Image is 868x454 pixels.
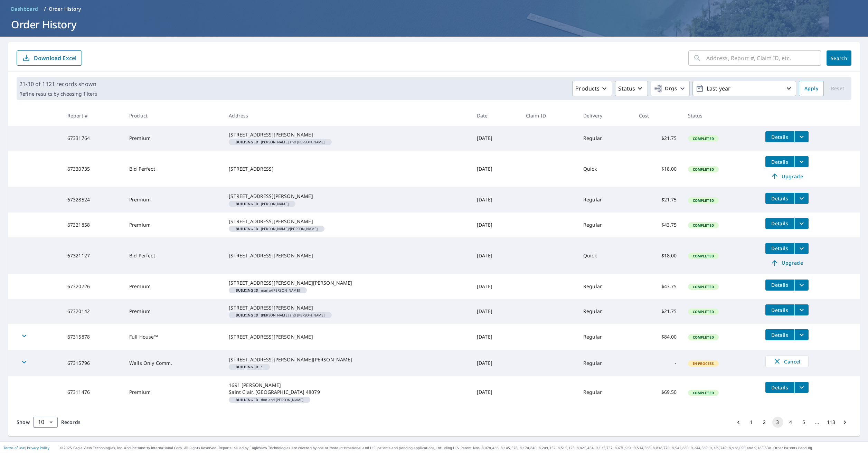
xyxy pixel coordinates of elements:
td: Regular [578,212,633,237]
button: filesDropdownBtn-67321127 [794,243,809,254]
button: Search [827,50,851,66]
button: detailsBtn-67320142 [765,304,794,315]
td: [DATE] [471,376,520,408]
div: Show 10 records [33,417,58,428]
span: Completed [689,198,718,203]
button: filesDropdownBtn-67330735 [794,156,809,167]
nav: pagination navigation [732,417,851,428]
span: Completed [689,390,718,395]
a: Terms of Use [3,445,25,450]
td: 67320142 [62,299,124,324]
button: Go to page 113 [825,417,837,428]
button: Go to next page [839,417,850,428]
span: Details [770,332,790,338]
td: 67311476 [62,376,124,408]
span: Details [770,159,790,165]
button: detailsBtn-67320726 [765,280,794,291]
th: Delivery [578,105,633,126]
th: Address [223,105,471,126]
div: [STREET_ADDRESS][PERSON_NAME] [229,252,466,259]
button: Apply [799,81,824,96]
div: [STREET_ADDRESS][PERSON_NAME] [229,333,466,340]
em: Building ID [236,398,258,401]
span: Details [770,307,790,313]
span: Records [61,419,81,425]
em: Building ID [236,227,258,230]
button: Download Excel [17,50,82,66]
span: Completed [689,136,718,141]
td: - [633,350,682,376]
div: [STREET_ADDRESS][PERSON_NAME][PERSON_NAME] [229,280,466,286]
div: 10 [33,413,58,432]
td: $21.75 [633,299,682,324]
span: Upgrade [770,172,804,180]
button: filesDropdownBtn-67331764 [794,131,809,142]
td: Premium [124,299,223,324]
button: Go to page 2 [759,417,770,428]
button: detailsBtn-67321858 [765,218,794,229]
td: Premium [124,212,223,237]
td: Regular [578,187,633,212]
td: Regular [578,350,633,376]
button: detailsBtn-67331764 [765,131,794,142]
span: [PERSON_NAME] and [PERSON_NAME] [232,140,329,144]
p: Last year [704,83,785,95]
span: Cancel [773,357,801,366]
td: 67321127 [62,237,124,274]
button: Cancel [765,356,809,367]
span: Show [17,419,30,425]
button: Go to page 1 [746,417,757,428]
p: | [3,446,49,450]
a: Dashboard [8,3,41,15]
button: detailsBtn-67330735 [765,156,794,167]
td: Quick [578,151,633,187]
div: [STREET_ADDRESS][PERSON_NAME] [229,131,466,138]
em: Building ID [236,313,258,317]
td: Bid Perfect [124,151,223,187]
nav: breadcrumb [8,3,860,15]
button: Products [572,81,612,96]
td: [DATE] [471,324,520,350]
span: don and [PERSON_NAME] [232,398,308,401]
span: [PERSON_NAME] and [PERSON_NAME] [232,313,329,317]
td: Walls Only Comm. [124,350,223,376]
p: Download Excel [34,54,76,62]
button: Go to page 5 [799,417,810,428]
p: © 2025 Eagle View Technologies, Inc. and Pictometry International Corp. All Rights Reserved. Repo... [60,445,865,451]
td: Regular [578,126,633,151]
button: detailsBtn-67311476 [765,382,794,393]
span: Details [770,282,790,288]
td: Regular [578,274,633,299]
span: Completed [689,309,718,314]
span: 1 [232,365,267,369]
td: 67330735 [62,151,124,187]
td: $69.50 [633,376,682,408]
button: filesDropdownBtn-67315878 [794,329,809,340]
span: In Process [689,361,718,366]
em: Building ID [236,140,258,144]
td: $43.75 [633,212,682,237]
span: [PERSON_NAME] [232,202,293,206]
td: Premium [124,126,223,151]
td: [DATE] [471,151,520,187]
td: Premium [124,376,223,408]
td: [DATE] [471,350,520,376]
button: detailsBtn-67328524 [765,193,794,204]
td: Bid Perfect [124,237,223,274]
p: Order History [49,6,81,12]
p: Status [618,84,635,93]
a: Upgrade [765,257,809,268]
td: $84.00 [633,324,682,350]
td: [DATE] [471,212,520,237]
td: Quick [578,237,633,274]
td: Premium [124,274,223,299]
span: Upgrade [770,259,804,267]
a: Privacy Policy [27,445,49,450]
button: Go to page 4 [785,417,796,428]
td: $18.00 [633,237,682,274]
span: mario/[PERSON_NAME] [232,289,304,292]
span: Details [770,195,790,202]
td: 67328524 [62,187,124,212]
th: Status [682,105,760,126]
td: [DATE] [471,274,520,299]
